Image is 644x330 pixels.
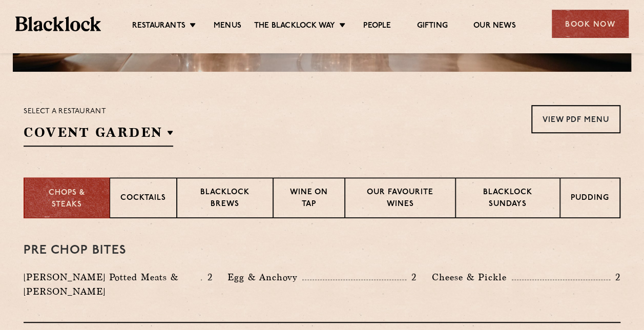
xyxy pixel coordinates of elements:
[466,187,549,211] p: Blacklock Sundays
[284,187,334,211] p: Wine on Tap
[24,270,201,299] p: [PERSON_NAME] Potted Meats & [PERSON_NAME]
[552,10,629,38] div: Book Now
[432,270,512,284] p: Cheese & Pickle
[473,21,516,32] a: Our News
[356,187,444,211] p: Our favourite wines
[610,271,620,284] p: 2
[24,105,173,118] p: Select a restaurant
[132,21,185,32] a: Restaurants
[188,187,262,211] p: Blacklock Brews
[227,270,302,284] p: Egg & Anchovy
[15,16,101,31] img: BL_Textured_Logo-footer-cropped.svg
[35,188,99,211] p: Chops & Steaks
[214,21,241,32] a: Menus
[417,21,447,32] a: Gifting
[363,21,391,32] a: People
[531,105,620,133] a: View PDF Menu
[202,271,212,284] p: 2
[571,193,609,205] p: Pudding
[254,21,335,32] a: The Blacklock Way
[406,271,417,284] p: 2
[24,123,173,147] h2: Covent Garden
[120,193,166,205] p: Cocktails
[24,244,620,257] h3: Pre Chop Bites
